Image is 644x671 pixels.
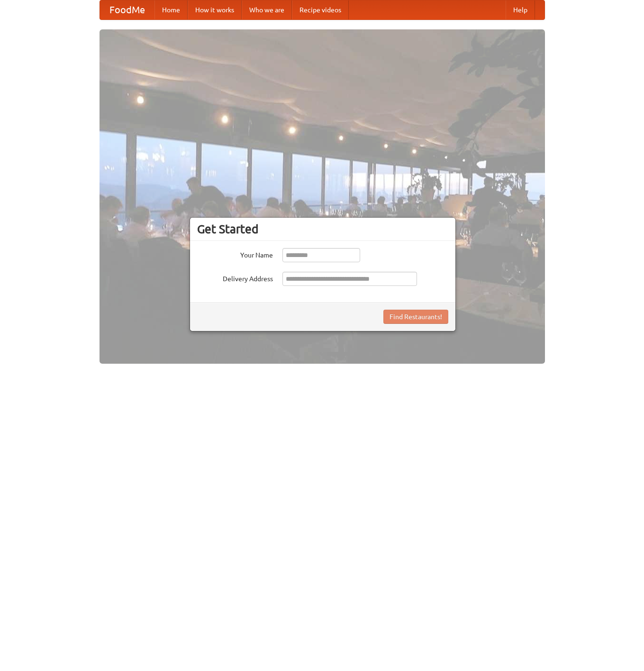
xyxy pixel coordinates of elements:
[242,0,292,19] a: Who we are
[292,0,349,19] a: Recipe videos
[197,222,448,236] h3: Get Started
[383,310,448,324] button: Find Restaurants!
[197,248,273,260] label: Your Name
[506,0,535,19] a: Help
[100,0,154,19] a: FoodMe
[188,0,242,19] a: How it works
[197,272,273,284] label: Delivery Address
[154,0,188,19] a: Home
